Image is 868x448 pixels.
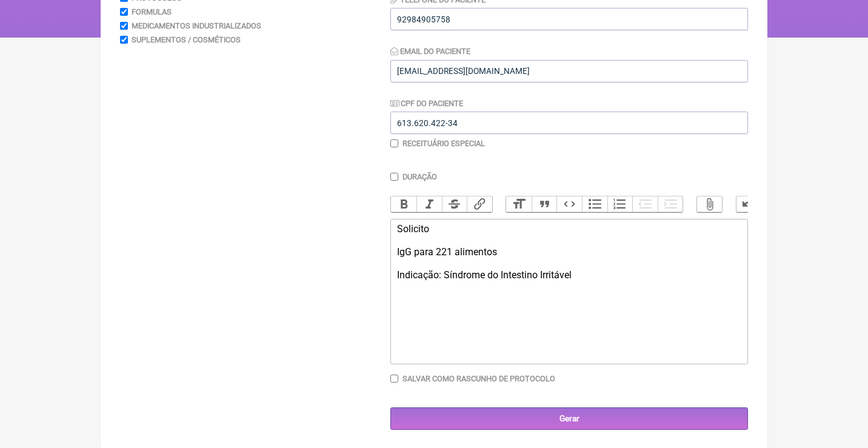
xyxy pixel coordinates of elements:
[391,196,416,212] button: Bold
[390,47,470,56] label: Email do Paciente
[632,196,658,212] button: Decrease Level
[416,196,442,212] button: Italic
[402,374,555,383] label: Salvar como rascunho de Protocolo
[607,196,633,212] button: Numbers
[390,407,748,430] input: Gerar
[402,172,437,181] label: Duração
[582,196,607,212] button: Bullets
[658,196,683,212] button: Increase Level
[697,196,723,212] button: Attach Files
[132,7,172,16] label: Formulas
[397,223,741,281] div: Solicito IgG para 221 alimentos Indicação: Síndrome do Intestino Irritável
[467,196,492,212] button: Link
[556,196,582,212] button: Code
[506,196,532,212] button: Heading
[390,99,463,108] label: CPF do Paciente
[402,139,485,148] label: Receituário Especial
[736,196,762,212] button: Undo
[442,196,467,212] button: Strikethrough
[132,35,241,44] label: Suplementos / Cosméticos
[132,21,261,30] label: Medicamentos Industrializados
[532,196,557,212] button: Quote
